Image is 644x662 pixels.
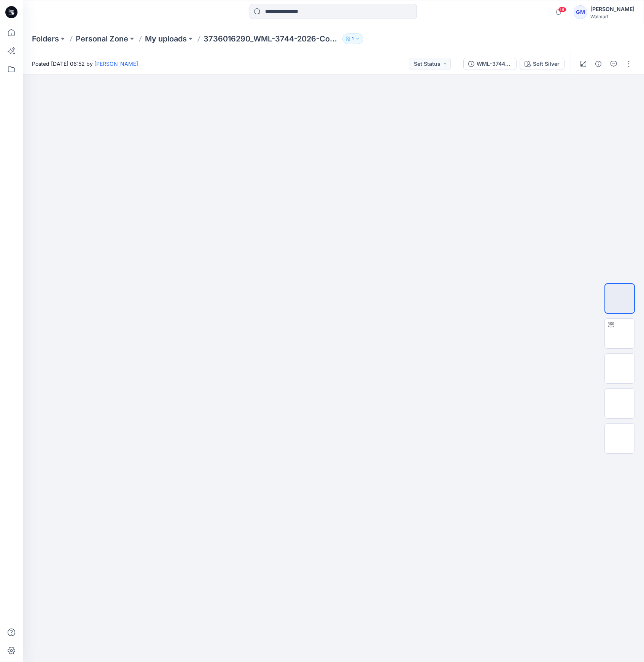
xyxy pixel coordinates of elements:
[204,33,339,44] p: 3736016290_WML-3744-2026-Core Woven Crop Straight Jegging-Inseam 29
[463,58,517,70] button: WML-3744-2026-Core Woven Crop Straight Jegging-Inseam 29_Softsilver
[590,14,634,19] div: Walmart
[520,58,564,70] button: Soft Silver
[592,58,604,70] button: Details
[94,60,138,67] a: [PERSON_NAME]
[145,33,187,44] a: My uploads
[533,60,560,68] div: Soft Silver
[76,33,128,44] a: Personal Zone
[590,5,634,14] div: [PERSON_NAME]
[477,60,512,68] div: WML-3744-2026-Core Woven Crop Straight Jegging-Inseam 29_Softsilver
[352,35,354,43] p: 1
[32,60,138,68] span: Posted [DATE] 06:52 by
[342,33,363,44] button: 1
[574,5,587,19] div: GM
[558,6,566,13] span: 18
[32,33,59,44] a: Folders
